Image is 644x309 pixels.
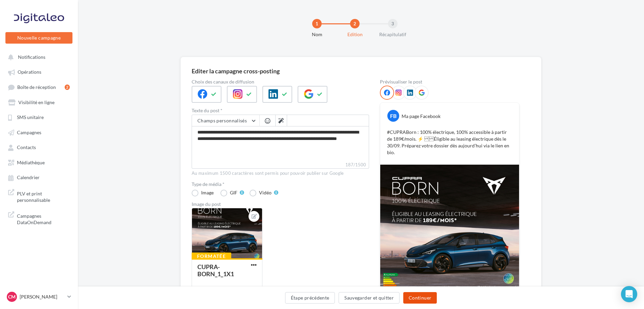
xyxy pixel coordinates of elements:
div: 2 [350,19,360,28]
button: Champs personnalisés [192,115,259,126]
a: Campagnes DataOnDemand [4,209,74,229]
div: Récapitulatif [371,31,414,38]
span: Campagnes DataOnDemand [17,211,70,226]
a: Médiathèque [4,156,74,168]
a: SMS unitaire [4,111,74,123]
span: Contacts [17,145,36,150]
label: Choix des canaux de diffusion [192,79,369,84]
div: Ma page Facebook [402,113,441,120]
button: Notifications [4,51,71,63]
div: Open Intercom Messenger [621,286,637,302]
div: Nom [295,31,339,38]
div: Formatée [192,253,231,260]
button: Nouvelle campagne [5,32,72,44]
p: #CUPRABorn : 100% électrique, 100% accessible à partir de 189€/mois. ⚡️ Éligible au leasing élect... [387,129,512,156]
div: 2 [65,85,70,90]
div: 3 [388,19,398,28]
div: Editer la campagne cross-posting [192,68,280,74]
span: Champs personnalisés [197,118,247,123]
label: 187/1500 [192,161,369,169]
a: Calendrier [4,171,74,183]
span: Notifications [18,54,45,60]
p: [PERSON_NAME] [20,293,65,300]
a: PLV et print personnalisable [4,186,74,206]
span: Boîte de réception [17,84,56,90]
span: Calendrier [17,175,40,181]
div: Image du post [192,202,369,207]
button: Continuer [403,292,437,304]
a: Campagnes [4,126,74,138]
div: Edition [333,31,377,38]
a: CM [PERSON_NAME] [5,290,72,303]
div: CUPRA-BORN_1_1X1 [197,263,234,278]
div: GIF [230,190,237,195]
div: Prévisualiser le post [380,79,519,84]
a: Boîte de réception2 [4,81,74,93]
div: Au maximum 1500 caractères sont permis pour pouvoir publier sur Google [192,170,369,176]
span: Visibilité en ligne [18,99,55,105]
button: Sauvegarder et quitter [339,292,400,304]
span: CM [8,293,16,300]
div: FB [387,110,399,122]
div: 1 [312,19,322,28]
label: Type de média * [192,182,369,187]
span: Campagnes [17,129,41,135]
span: Opérations [18,69,41,75]
a: Opérations [4,66,74,78]
div: Vidéo [259,190,272,195]
button: Étape précédente [285,292,335,304]
span: Médiathèque [17,160,45,165]
a: Contacts [4,141,74,153]
label: Texte du post * [192,108,369,113]
div: Image [201,190,214,195]
span: SMS unitaire [17,115,44,120]
a: Visibilité en ligne [4,96,74,108]
span: PLV et print personnalisable [17,189,70,204]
